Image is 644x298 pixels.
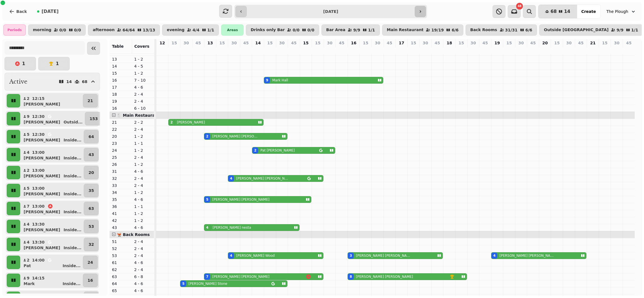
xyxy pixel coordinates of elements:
button: 713:00[PERSON_NAME]Inside... [21,202,83,215]
button: 153 [85,112,103,125]
span: Table [112,44,124,49]
p: 15 [506,40,512,46]
p: 24 [112,148,130,153]
button: 914:15MarkInside... [21,274,82,287]
p: 5 [26,132,30,137]
p: 0 [543,47,547,52]
p: 9 [26,275,30,281]
p: [PERSON_NAME] [24,101,60,107]
p: 0 [447,47,452,52]
button: 6814 [538,5,577,18]
div: 9 [266,78,268,82]
button: 53 [84,220,99,233]
p: 2 - 4 [134,127,152,132]
p: Outside [GEOGRAPHIC_DATA] [544,28,609,32]
p: 61 [112,260,130,265]
div: 4 [230,253,232,258]
p: [PERSON_NAME] [24,227,60,233]
p: 8 [232,47,236,52]
button: morning0/00/0 [28,24,86,36]
button: 413:30[PERSON_NAME]Inside... [21,220,83,233]
button: 43 [84,148,99,161]
p: 45 [291,40,296,46]
p: 15 [411,40,416,46]
p: [PERSON_NAME] [24,173,60,179]
p: 0 [399,47,404,52]
p: 45 [387,40,392,46]
p: 45 [482,40,488,46]
p: evening [167,28,185,32]
p: 0 [471,47,475,52]
div: 2 [170,120,173,125]
p: Outsid ... [64,119,83,125]
button: 21 [83,94,98,107]
p: [PERSON_NAME] [24,209,60,215]
button: 16 [83,274,98,287]
span: 68 [550,9,557,14]
button: Collapse sidebar [87,42,100,55]
p: 17 [399,40,404,46]
p: 4 / 4 [192,28,199,32]
p: Inside ... [64,191,81,197]
p: 30 [471,40,476,46]
p: 16 [88,278,93,283]
button: 213:00[PERSON_NAME]Inside... [21,166,83,179]
p: 2 [26,168,30,173]
p: 15 [554,40,559,46]
span: The Plough [606,9,628,14]
p: 16 [112,77,130,83]
p: 2 - 4 [134,183,152,188]
p: 2 - 4 [134,98,152,104]
p: 2 - 4 [134,246,152,251]
h2: Active [9,78,27,86]
p: 0 [507,47,511,52]
p: 0 [591,47,595,52]
p: 32 [112,176,130,181]
p: Drinks only Bar [251,28,285,32]
p: 13:30 [32,239,45,245]
p: 4 [495,47,499,52]
p: 1 / 1 [631,28,638,32]
p: 24 [88,260,93,265]
p: 35 [112,197,130,202]
button: 1 [4,57,36,70]
p: [PERSON_NAME] [24,119,60,125]
button: Back Rooms31/316/6 [466,24,537,36]
button: Active1468 [4,73,100,91]
p: [PERSON_NAME] [24,155,60,161]
p: 6 / 6 [452,28,459,32]
p: Pat [PERSON_NAME] [260,148,295,153]
p: 11 [352,47,356,52]
p: 2 - 4 [134,91,152,97]
p: Inside ... [64,137,81,143]
p: 30 [566,40,572,46]
p: 4 [26,150,30,155]
p: 12:30 [32,132,45,137]
p: 6 / 6 [525,28,532,32]
p: 2 - 2 [134,120,152,125]
p: 9 / 9 [616,28,623,32]
p: 68 [82,80,87,84]
p: 1 - 1 [134,204,152,209]
button: 513:00[PERSON_NAME]Inside... [21,184,83,197]
div: 2 [254,148,256,153]
p: Inside ... [63,281,81,286]
p: [PERSON_NAME] [PERSON_NAME] [356,274,413,279]
p: [PERSON_NAME] [24,191,60,197]
p: Inside ... [63,263,81,269]
p: 15 [267,40,273,46]
p: 0 [328,47,332,52]
p: 13 [207,40,213,46]
p: 1 - 2 [134,190,152,195]
p: 1 - 2 [134,56,152,62]
button: 512:30[PERSON_NAME]Inside... [21,130,83,143]
p: 64 [89,134,94,139]
p: 16 [351,40,356,46]
p: 13:30 [32,221,45,227]
p: 1 - 2 [134,162,152,167]
p: 13:00 [32,203,45,209]
p: 22 [112,127,130,132]
button: 63 [84,202,99,215]
p: Main Restaurant [387,28,424,32]
button: 35 [84,184,99,197]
